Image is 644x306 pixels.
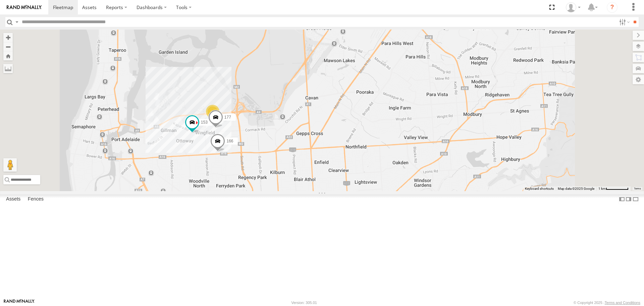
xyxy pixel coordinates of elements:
label: Dock Summary Table to the Right [625,194,632,204]
div: Amin Vahidinezhad [563,2,583,12]
div: Version: 305.01 [291,301,317,305]
label: Fences [24,195,47,204]
button: Drag Pegman onto the map to open Street View [3,158,17,172]
span: 177 [224,115,231,120]
button: Zoom in [3,33,13,42]
button: Keyboard shortcuts [525,186,554,191]
label: Hide Summary Table [632,194,639,204]
button: Zoom out [3,42,13,51]
label: Search Filter Options [616,17,631,27]
a: Visit our Website [4,299,35,306]
div: © Copyright 2025 - [574,301,640,305]
button: Zoom Home [3,51,13,60]
img: rand-logo.svg [7,5,42,10]
label: Dock Summary Table to the Left [619,194,625,204]
span: 166 [226,139,233,144]
i: ? [607,2,618,13]
a: Terms [634,187,641,190]
span: 1 km [598,187,606,190]
label: Map Settings [633,75,644,84]
span: 153 [201,120,208,125]
div: 4 [206,105,219,118]
button: Map Scale: 1 km per 64 pixels [596,186,631,191]
label: Assets [3,195,24,204]
label: Measure [3,64,13,73]
label: Search Query [14,17,19,27]
span: Map data ©2025 Google [558,187,594,190]
a: Terms and Conditions [605,301,640,305]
